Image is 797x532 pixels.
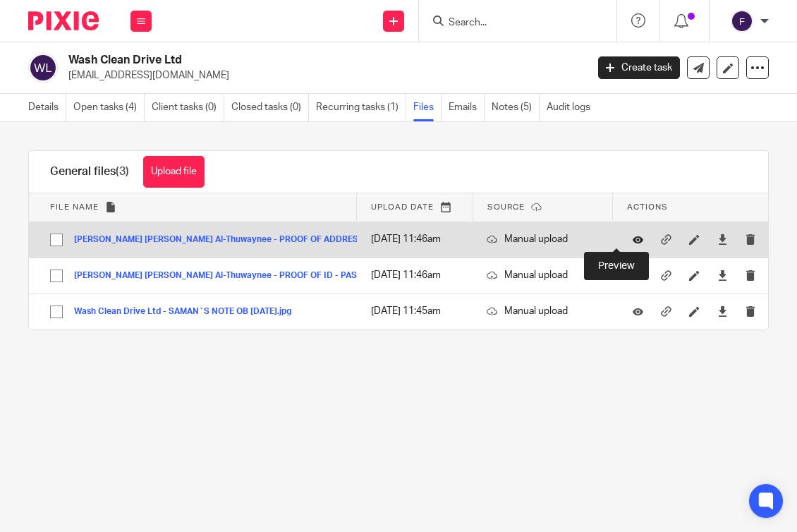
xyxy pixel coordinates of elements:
a: Create task [598,56,680,79]
p: [DATE] 11:46am [371,232,459,246]
button: [PERSON_NAME] [PERSON_NAME] Al-Thuwaynee - PROOF OF ID - PASSPORT.jpg [74,271,409,281]
a: Details [28,94,66,121]
span: Actions [627,203,668,211]
a: Open tasks (4) [73,94,145,121]
a: Closed tasks (0) [231,94,309,121]
span: Upload date [371,203,434,211]
a: Emails [449,94,485,121]
a: Download [717,268,728,282]
p: Manual upload [487,304,599,318]
a: Files [413,94,442,121]
p: Manual upload [487,232,599,246]
a: Recurring tasks (1) [316,94,406,121]
button: Wash Clean Drive Ltd - SAMAN`S NOTE OB [DATE].jpg [74,307,302,317]
input: Select [43,226,70,253]
p: [DATE] 11:46am [371,268,459,282]
input: Select [43,298,70,325]
button: [PERSON_NAME] [PERSON_NAME] Al-Thuwaynee - PROOF OF ADDRESS - DRIVING LICENCE.jpg [74,235,471,245]
input: Select [43,262,70,289]
img: Pixie [28,11,99,30]
a: Audit logs [547,94,597,121]
h1: General files [50,164,129,179]
a: Client tasks (0) [152,94,224,121]
span: (3) [116,166,129,177]
p: [EMAIL_ADDRESS][DOMAIN_NAME] [68,68,577,83]
span: File name [50,203,99,211]
img: svg%3E [28,53,58,83]
span: Source [487,203,525,211]
a: Download [717,232,728,246]
button: Upload file [143,156,205,188]
input: Search [447,17,574,30]
img: svg%3E [731,10,753,32]
h2: Wash Clean Drive Ltd [68,53,475,68]
a: Notes (5) [492,94,540,121]
p: Manual upload [487,268,599,282]
p: [DATE] 11:45am [371,304,459,318]
a: Download [717,304,728,318]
